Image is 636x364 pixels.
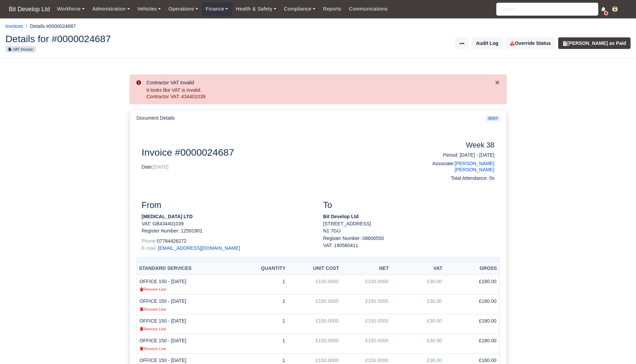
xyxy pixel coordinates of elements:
td: £180.00 [445,334,499,354]
a: Reports [319,2,345,16]
td: £30.00 [391,314,445,334]
small: Remove Line [140,287,166,291]
td: £180.00 [445,314,499,334]
span: sent [486,116,499,121]
a: [EMAIL_ADDRESS][DOMAIN_NAME] [158,245,240,251]
h6: Contractor VAT invalid [147,80,495,86]
div: It looks like VAT is invalid. Contractor VAT: 434401039 [147,87,495,100]
td: 1 [237,294,288,314]
h6: Total Attendance: 0s [414,175,495,181]
td: £150.0000 [341,314,391,334]
li: Details #0000024687 [23,22,76,30]
span: Phone: [142,238,157,244]
td: 1 [237,334,288,354]
h6: Period: [DATE] - [DATE] [414,152,495,158]
small: VAT Invoice [5,46,36,52]
td: OFFICE 150 - [DATE] [137,294,237,314]
button: Close [495,79,500,86]
a: Override Status [505,37,555,49]
button: [PERSON_NAME] as Paid [558,37,631,49]
h2: Invoice #0000024687 [142,146,404,158]
td: OFFICE 150 - [DATE] [137,334,237,354]
td: £150.0000 [288,334,341,354]
a: Operations [165,2,202,16]
small: Remove Line [140,327,166,331]
h2: Details for #0000024687 [5,34,313,44]
span: [DATE] [153,164,169,170]
td: £30.00 [391,334,445,354]
p: [STREET_ADDRESS] [323,220,495,227]
a: Workforce [53,2,89,16]
td: £180.00 [445,275,499,294]
div: Register Number: 08600550 [318,235,500,249]
a: Administration [88,2,133,16]
td: £150.0000 [341,294,391,314]
p: 07784426272 [142,238,313,245]
p: Date: [142,163,404,171]
p: Register Number: 12591901 [142,227,313,235]
td: £150.0000 [341,334,391,354]
td: £150.0000 [288,275,341,294]
strong: [MEDICAL_DATA] LTD [142,214,193,219]
a: Remove Line [140,346,166,351]
a: Finance [202,2,232,16]
div: VAT: 190560411 [323,242,495,249]
h3: From [142,200,313,210]
td: £30.00 [391,294,445,314]
h4: Week 38 [414,141,495,150]
th: Gross [445,262,499,275]
a: Compliance [280,2,319,16]
th: Quantity [237,262,288,275]
p: N1 7GU [323,227,495,235]
span: E-mail: [142,245,157,251]
th: Net [341,262,391,275]
a: Bit Develop Ltd [5,3,53,16]
span: Bit Develop Ltd [5,2,53,16]
strong: Bit Develop Ltd [323,214,359,219]
button: Audit Log [471,37,503,49]
td: £180.00 [445,294,499,314]
td: £150.0000 [341,275,391,294]
small: Remove Line [140,347,166,351]
a: Health & Safety [232,2,280,16]
td: 1 [237,275,288,294]
a: Vehicles [134,2,165,16]
a: Remove Line [140,286,166,292]
h6: Associate: [414,161,495,172]
p: VAT: GB434401039 [142,220,313,227]
td: 1 [237,314,288,334]
a: Communications [345,2,392,16]
td: OFFICE 150 - [DATE] [137,314,237,334]
h6: Document Details [137,115,175,121]
a: Remove Line [140,326,166,331]
td: £150.0000 [288,294,341,314]
th: Unit Cost [288,262,341,275]
small: Remove Line [140,307,166,311]
a: Invoices [5,23,23,29]
a: Remove Line [140,306,166,312]
h3: To [323,200,495,210]
td: £150.0000 [288,314,341,334]
td: OFFICE 150 - [DATE] [137,275,237,294]
th: Standard Services [137,262,237,275]
input: Search... [496,3,598,16]
th: VAT [391,262,445,275]
td: £30.00 [391,275,445,294]
a: [PERSON_NAME] [PERSON_NAME] [454,161,494,172]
